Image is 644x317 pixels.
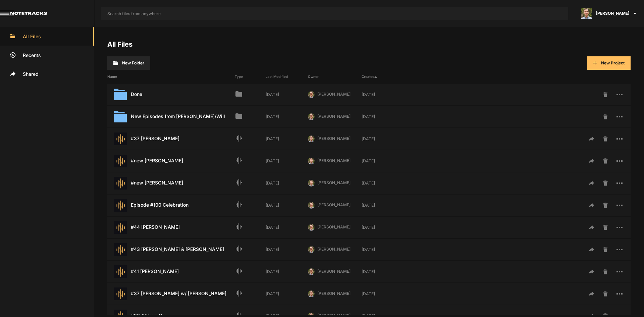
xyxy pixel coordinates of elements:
[362,269,404,275] div: [DATE]
[114,133,127,145] img: star-track.png
[107,287,235,300] div: #37 [PERSON_NAME] w/ [PERSON_NAME]
[235,289,243,297] mat-icon: Audio
[362,136,404,142] div: [DATE]
[317,114,351,119] span: [PERSON_NAME]
[266,269,308,275] div: [DATE]
[107,133,235,145] div: #37 [PERSON_NAME]
[362,114,404,120] div: [DATE]
[114,199,127,212] img: star-track.png
[101,7,568,20] input: Search files from anywhere
[362,247,404,253] div: [DATE]
[308,158,315,164] img: 424769395311cb87e8bb3f69157a6d24
[266,224,308,230] div: [DATE]
[308,74,362,79] div: Owner
[114,287,127,300] img: star-track.png
[362,202,404,208] div: [DATE]
[581,8,592,19] img: 424769395311cb87e8bb3f69157a6d24
[114,177,127,190] img: star-track.png
[362,291,404,297] div: [DATE]
[266,92,308,98] div: [DATE]
[266,114,308,120] div: [DATE]
[308,246,315,253] img: 424769395311cb87e8bb3f69157a6d24
[266,158,308,164] div: [DATE]
[266,136,308,142] div: [DATE]
[308,91,315,98] img: 424769395311cb87e8bb3f69157a6d24
[107,74,235,79] div: Name
[107,199,235,212] div: Episode #100 Celebration
[107,243,235,256] div: #43 [PERSON_NAME] & [PERSON_NAME]
[235,178,243,187] mat-icon: Audio
[317,92,351,97] span: [PERSON_NAME]
[235,267,243,275] mat-icon: Audio
[114,243,127,256] img: star-track.png
[317,224,351,229] span: [PERSON_NAME]
[362,158,404,164] div: [DATE]
[317,247,351,252] span: [PERSON_NAME]
[308,202,315,209] img: 424769395311cb87e8bb3f69157a6d24
[235,201,243,209] mat-icon: Audio
[362,224,404,230] div: [DATE]
[266,247,308,253] div: [DATE]
[114,110,127,123] img: folder.svg
[107,155,235,167] div: #new [PERSON_NAME]
[266,202,308,208] div: [DATE]
[107,221,235,234] div: #44 [PERSON_NAME]
[107,177,235,190] div: #new [PERSON_NAME]
[114,221,127,234] img: star-track.png
[266,74,308,79] div: Last Modified
[107,88,235,101] div: Done
[317,180,351,185] span: [PERSON_NAME]
[362,92,404,98] div: [DATE]
[107,110,235,123] div: New Episodes from [PERSON_NAME]/Will
[107,265,235,278] div: #41 [PERSON_NAME]
[308,224,315,231] img: 424769395311cb87e8bb3f69157a6d24
[235,245,243,253] mat-icon: Audio
[235,74,266,79] div: Type
[596,10,630,16] span: [PERSON_NAME]
[235,156,243,164] mat-icon: Audio
[317,158,351,163] span: [PERSON_NAME]
[266,291,308,297] div: [DATE]
[308,268,315,275] img: 424769395311cb87e8bb3f69157a6d24
[308,290,315,297] img: 424769395311cb87e8bb3f69157a6d24
[235,223,243,231] mat-icon: Audio
[235,90,243,98] mat-icon: Folder
[308,180,315,187] img: 424769395311cb87e8bb3f69157a6d24
[317,291,351,296] span: [PERSON_NAME]
[114,265,127,278] img: star-track.png
[308,113,315,120] img: 424769395311cb87e8bb3f69157a6d24
[114,88,127,101] img: folder.svg
[235,134,243,142] mat-icon: Audio
[362,180,404,186] div: [DATE]
[107,56,150,70] button: New Folder
[587,56,631,70] button: New Project
[601,60,625,65] span: New Project
[308,136,315,142] img: 424769395311cb87e8bb3f69157a6d24
[362,74,404,79] div: Created
[266,180,308,186] div: [DATE]
[317,269,351,274] span: [PERSON_NAME]
[317,136,351,141] span: [PERSON_NAME]
[235,112,243,120] mat-icon: Folder
[317,202,351,207] span: [PERSON_NAME]
[114,155,127,167] img: star-track.png
[107,40,132,48] a: All Files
